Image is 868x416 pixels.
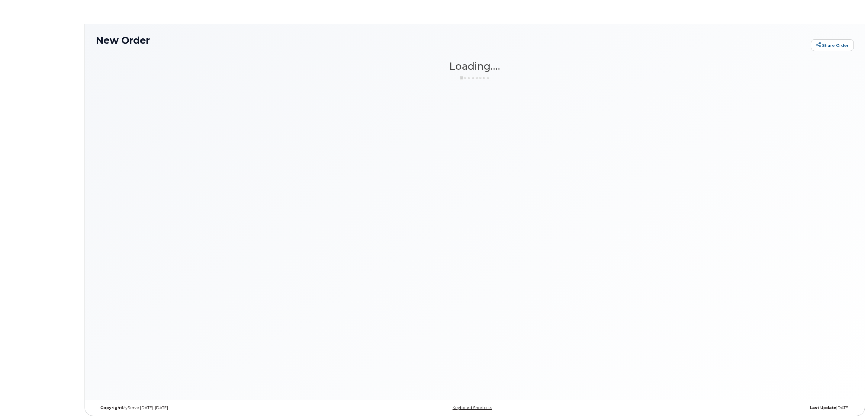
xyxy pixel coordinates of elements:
[601,405,854,410] div: [DATE]
[810,405,836,410] strong: Last Update
[811,39,854,51] a: Share Order
[460,75,490,80] img: ajax-loader-3a6953c30dc77f0bf724df975f13086db4f4c1262e45940f03d1251963f1bf2e.gif
[96,405,349,410] div: MyServe [DATE]–[DATE]
[100,405,122,410] strong: Copyright
[96,61,854,72] h1: Loading....
[96,35,808,46] h1: New Order
[452,405,492,410] a: Keyboard Shortcuts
